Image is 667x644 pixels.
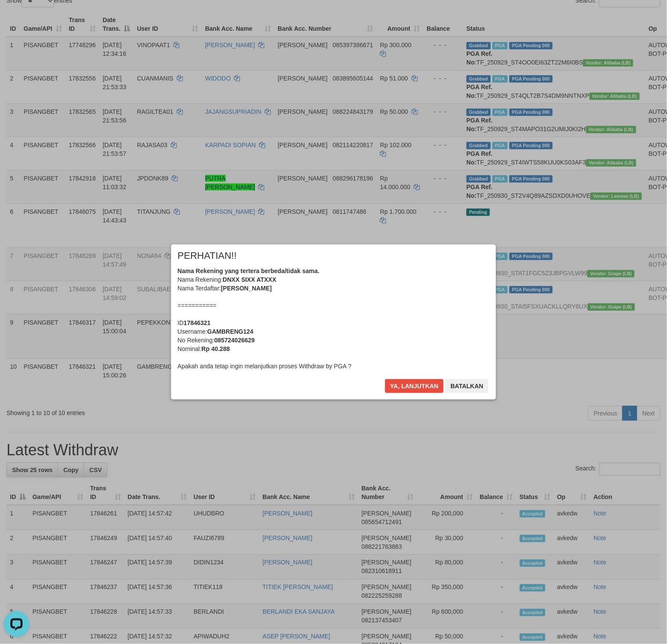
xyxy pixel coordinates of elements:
button: Open LiveChat chat widget [3,3,29,29]
button: Ya, lanjutkan [385,379,444,393]
b: Rp 40.288 [201,345,230,352]
button: Batalkan [445,379,489,393]
b: 17846321 [184,319,210,326]
span: PERHATIAN!! [178,251,237,260]
b: [PERSON_NAME] [221,285,272,292]
div: Nama Rekening: Nama Terdaftar: =========== ID Username: No Rekening: Nominal: Apakah anda tetap i... [178,267,489,370]
b: Nama Rekening yang tertera berbeda/tidak sama. [178,267,320,274]
b: 085724026629 [214,337,255,344]
b: DNXX SIXX ATXXX [223,276,276,283]
b: GAMBRENG124 [207,328,253,335]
